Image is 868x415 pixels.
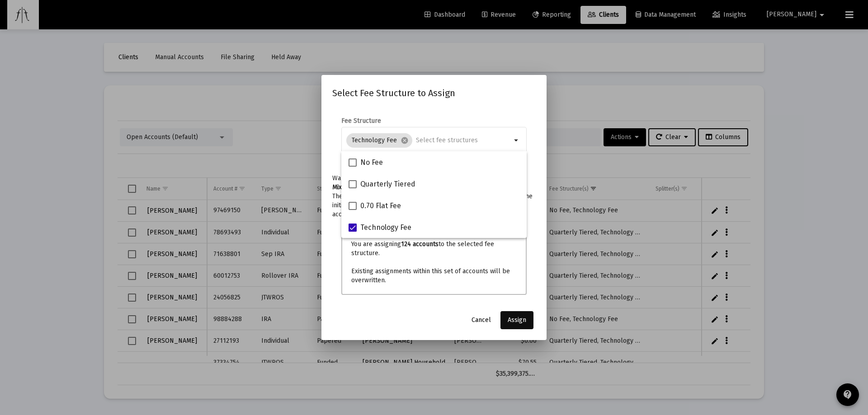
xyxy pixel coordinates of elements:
span: 0.70 Flat Fee [360,201,401,211]
mat-chip: Technology Fee [346,133,412,148]
input: Select fee structures [416,137,511,144]
mat-chip-list: Selection [346,131,511,149]
span: Technology Fee [360,222,411,233]
div: You are assigning to the selected fee structure. Existing assignments within this set of accounts... [341,230,527,295]
h2: Select Fee Structure to Assign [332,86,536,100]
span: No Fee [360,157,383,168]
span: Assign [508,316,526,324]
button: Cancel [464,311,498,329]
b: Mixed fee structures [332,183,392,191]
span: Warning [332,174,356,182]
mat-icon: cancel [401,136,409,145]
b: 124 accounts [401,240,439,248]
span: Quarterly Tiered [360,179,415,190]
label: Fee Structure [341,117,381,125]
mat-icon: arrow_drop_down [511,135,522,146]
p: These accounts currently have different fee structures assigned. The initial selection is a union... [332,192,536,219]
button: Assign [500,311,533,329]
span: Cancel [472,316,491,324]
